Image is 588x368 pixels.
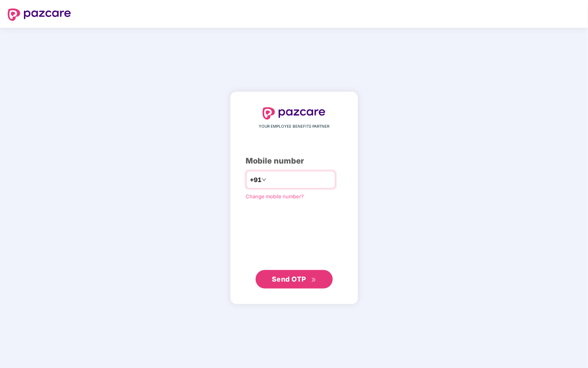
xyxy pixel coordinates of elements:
span: double-right [311,277,316,282]
span: Send OTP [272,275,306,283]
span: YOUR EMPLOYEE BENEFITS PARTNER [259,123,329,130]
span: +91 [250,175,262,185]
a: Change mobile number? [246,193,304,199]
img: logo [8,8,71,21]
img: logo [263,107,326,120]
span: down [262,177,266,182]
div: Mobile number [246,155,342,167]
button: Send OTPdouble-right [256,270,333,289]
